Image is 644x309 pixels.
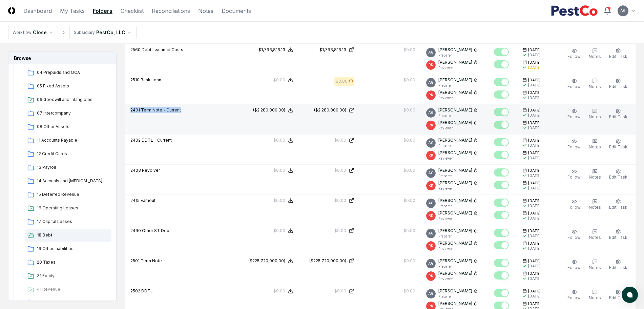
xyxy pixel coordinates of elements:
button: Follow [566,198,582,212]
a: 07 Intercompany [25,107,111,120]
span: 31 Equity [37,273,109,279]
span: 13 Payroll [37,164,109,170]
span: Follow [567,114,581,119]
p: Preparer [438,204,478,209]
div: $0.00 [403,137,415,143]
span: Edit Task [609,235,627,240]
button: Mark complete [494,138,509,146]
p: [PERSON_NAME] [438,120,472,126]
button: Notes [587,228,602,242]
button: Notes [587,198,602,212]
span: AG [428,201,434,206]
span: Notes [589,84,601,89]
div: ($2,280,000.00) [314,107,346,113]
button: Notes [587,288,602,302]
span: AG [428,170,434,176]
p: [PERSON_NAME] [438,228,472,234]
span: [DATE] [528,211,541,216]
div: [DATE] [528,65,541,70]
a: $0.00 [304,228,354,234]
span: 14 Accruals and OCL [37,178,109,184]
div: $0.00 [403,77,415,83]
div: $0.00 [334,288,346,294]
span: Notes [589,144,601,149]
p: [PERSON_NAME] [438,137,472,143]
span: Notes [589,174,601,180]
p: [PERSON_NAME] [438,89,472,96]
img: PestCo logo [551,5,598,16]
span: Edit Task [609,144,627,149]
span: [DATE] [528,181,541,186]
div: $0.00 [334,137,346,143]
a: 15 Deferred Revenue [25,189,111,201]
div: [DATE] [528,264,541,269]
span: Notes [589,114,601,119]
p: [PERSON_NAME] [438,198,472,204]
div: $0.00 [403,167,415,173]
button: $0.00 [273,77,293,83]
img: Logo [8,7,15,14]
div: $0.00 [403,107,415,113]
span: Edit Task [609,84,627,89]
span: 18 Debt [37,232,109,238]
p: [PERSON_NAME] [438,301,472,307]
p: Reviewer [438,186,478,191]
span: RK [429,92,433,98]
a: $0.00 [304,167,354,173]
p: Reviewer [438,246,478,251]
span: AG [428,50,434,55]
span: Follow [567,265,581,270]
h3: Browse [8,52,116,64]
span: Revolver [142,168,160,173]
div: Workflow [13,29,32,36]
a: 13 Payroll [25,162,111,174]
button: Follow [566,47,582,61]
div: [DATE] [528,125,541,130]
div: [DATE] [528,53,541,58]
p: [PERSON_NAME] [438,270,472,276]
span: Other ST Debt [142,228,171,233]
p: Preparer [438,83,478,88]
div: $0.00 [273,288,285,294]
button: Mark complete [494,121,509,129]
span: 2501 [130,258,140,263]
p: Reviewer [438,65,478,70]
div: [DATE] [528,276,541,281]
div: [DATE] [528,156,541,161]
button: Edit Task [608,77,629,91]
span: 2510 [130,77,140,82]
a: 08 Other Assets [25,121,111,133]
div: $0.00 [403,258,415,264]
a: $0.00 [304,198,354,204]
div: [DATE] [528,83,541,88]
p: [PERSON_NAME] [438,59,472,65]
button: $0.00 [273,137,293,143]
a: Checklist [121,7,144,15]
p: Reviewer [438,216,478,221]
span: DDTL [141,288,153,293]
div: $0.00 [403,198,415,204]
button: Notes [587,107,602,121]
span: 2502 [130,288,140,293]
button: Notes [587,77,602,91]
p: Reviewer [438,126,478,131]
button: Follow [566,137,582,151]
span: 2403 [130,168,141,173]
div: [DATE] [528,294,541,299]
div: $0.00 [334,228,346,234]
button: Mark complete [494,259,509,267]
p: Reviewer [438,156,478,161]
span: RK [429,213,433,218]
button: Mark complete [494,60,509,68]
span: [DATE] [528,150,541,156]
span: RK [429,273,433,279]
button: Mark complete [494,241,509,249]
button: Edit Task [608,228,629,242]
a: Dashboard [23,7,52,15]
span: Follow [567,235,581,240]
div: [DATE] [528,173,541,178]
button: Mark complete [494,108,509,116]
a: $0.00 [304,288,354,294]
div: $0.00 [273,77,285,83]
button: Mark complete [494,48,509,56]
